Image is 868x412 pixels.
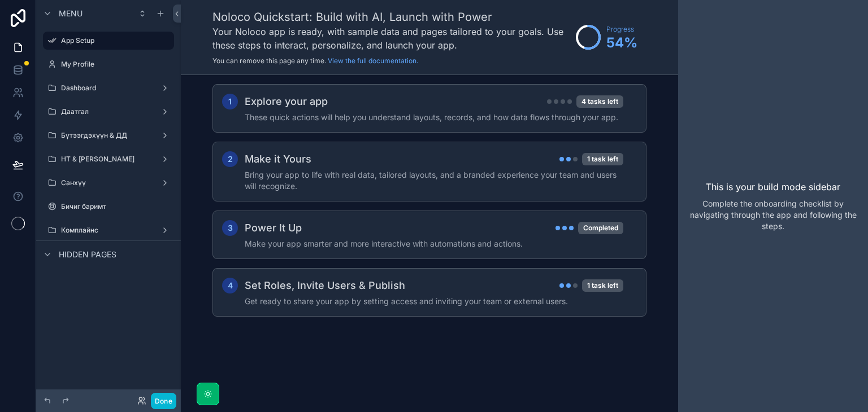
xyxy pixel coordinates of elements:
[43,174,174,192] a: Санхүү
[59,249,116,260] span: Hidden pages
[151,393,176,409] button: Done
[43,55,174,73] a: My Profile
[212,9,570,25] h1: Noloco Quickstart: Build with AI, Launch with Power
[706,180,840,194] p: This is your build mode sidebar
[687,198,859,232] p: Complete the onboarding checklist by navigating through the app and following the steps.
[43,103,174,121] a: Даатгал
[61,36,167,45] label: App Setup
[43,32,174,50] a: App Setup
[212,25,570,52] h3: Your Noloco app is ready, with sample data and pages tailored to your goals. Use these steps to i...
[59,8,83,19] span: Menu
[606,25,637,34] span: Progress
[61,107,156,116] label: Даатгал
[61,155,156,164] label: НТ & [PERSON_NAME]
[61,131,156,140] label: Бүтээгдэхүүн & ДД
[43,126,174,144] a: Бүтээгдэхүүн & ДД
[61,178,156,187] label: Санхүү
[606,34,637,52] span: 54 %
[43,221,174,239] a: Комплайнс
[61,84,156,93] label: Dashboard
[212,56,326,65] span: You can remove this page any time.
[43,150,174,168] a: НТ & [PERSON_NAME]
[43,79,174,97] a: Dashboard
[61,202,172,211] label: Бичиг баримт
[328,56,418,65] a: View the full documentation.
[61,226,156,235] label: Комплайнс
[61,60,172,69] label: My Profile
[43,198,174,216] a: Бичиг баримт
